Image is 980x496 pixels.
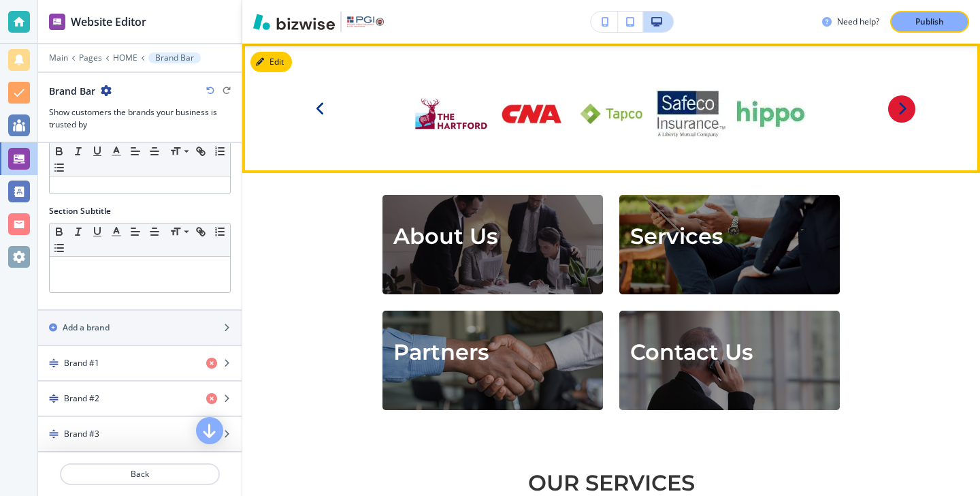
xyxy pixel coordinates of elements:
[61,468,218,480] p: Back
[49,205,111,217] h2: Section Subtitle
[888,95,915,123] button: Navigate to next item
[915,16,944,28] p: Publish
[38,382,242,417] button: DragBrand #2
[64,357,99,369] h4: Brand #1
[49,106,231,131] h3: Show customers the brands your business is trusted by
[49,394,59,403] img: Drag
[60,463,220,485] button: Back
[113,53,137,63] button: HOME
[307,95,334,123] button: Navigate to previous item
[64,392,99,405] h4: Brand #2
[414,97,489,131] img: Brand bar, brand #1
[71,14,146,30] h2: Website Editor
[347,16,384,28] img: Your Logo
[49,429,59,439] img: Drag
[574,104,649,124] img: Brand bar, brand #3
[49,84,95,98] h2: Brand Bar
[253,14,335,30] img: Bizwise Logo
[49,358,59,368] img: Drag
[890,11,969,33] button: Publish
[49,53,68,63] button: Main
[335,470,888,496] h2: OUR SERVICES
[148,52,201,63] button: Brand Bar
[393,339,489,365] h2: Partners
[630,339,753,365] h2: Contact Us
[64,428,99,440] h4: Brand #3
[736,100,806,127] img: Brand bar, brand #5
[38,346,242,382] button: DragBrand #1
[630,223,723,249] h2: Services
[38,311,242,345] button: Add a brand
[393,223,497,249] h2: About Us
[79,53,102,63] button: Pages
[494,104,569,124] img: Brand bar, brand #2
[250,52,292,72] button: Edit
[38,417,242,452] button: DragBrand #3
[837,16,879,28] h3: Need help?
[155,53,194,63] p: Brand Bar
[656,88,726,140] img: Brand bar, brand #4
[49,14,65,30] img: editor icon
[63,322,110,334] h2: Add a brand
